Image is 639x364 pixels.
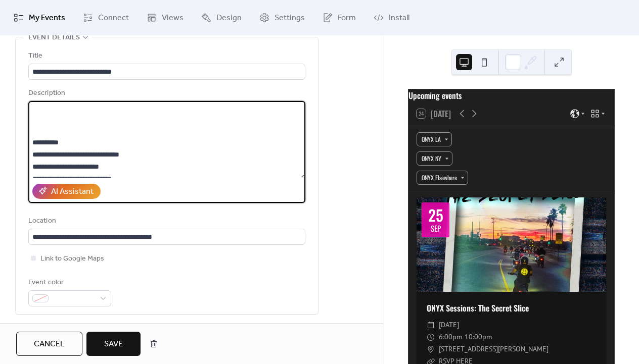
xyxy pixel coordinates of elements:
[28,277,109,289] div: Event color
[465,331,492,343] span: 10:00pm
[389,12,409,24] span: Install
[462,331,465,343] span: -
[338,12,356,24] span: Form
[439,319,459,331] span: [DATE]
[427,343,435,355] div: ​
[216,12,242,24] span: Design
[104,338,123,350] span: Save
[428,207,443,223] div: 25
[28,50,303,62] div: Title
[40,253,104,265] span: Link to Google Maps
[139,4,191,31] a: Views
[427,331,435,343] div: ​
[275,12,305,24] span: Settings
[366,4,417,31] a: Install
[315,4,363,31] a: Form
[162,12,184,24] span: Views
[427,302,529,314] a: ONYX Sessions: The Secret Slice
[86,332,141,356] button: Save
[431,225,441,232] div: Sep
[28,32,80,44] span: Event details
[51,186,94,198] div: AI Assistant
[32,184,101,199] button: AI Assistant
[16,332,82,356] button: Cancel
[98,12,129,24] span: Connect
[75,4,136,31] a: Connect
[439,331,462,343] span: 6:00pm
[29,12,65,24] span: My Events
[28,215,303,227] div: Location
[252,4,312,31] a: Settings
[6,4,73,31] a: My Events
[408,89,614,101] div: Upcoming events
[28,87,303,99] div: Description
[439,343,549,355] span: [STREET_ADDRESS][PERSON_NAME]
[427,319,435,331] div: ​
[34,338,65,350] span: Cancel
[194,4,249,31] a: Design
